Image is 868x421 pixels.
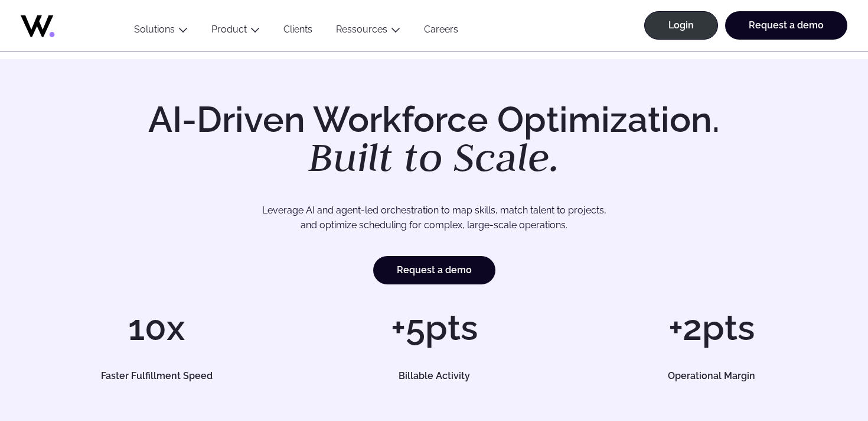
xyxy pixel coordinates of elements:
[315,371,554,381] h5: Billable Activity
[211,24,247,35] a: Product
[373,256,495,284] a: Request a demo
[308,131,560,183] em: Built to Scale.
[272,24,324,40] a: Clients
[592,371,831,381] h5: Operational Margin
[65,203,804,233] p: Leverage AI and agent-led orchestration to map skills, match talent to projects, and optimize sch...
[725,11,847,40] a: Request a demo
[37,371,276,381] h5: Faster Fulfillment Speed
[24,310,289,345] h1: 10x
[644,11,718,40] a: Login
[336,24,387,35] a: Ressources
[200,24,272,40] button: Product
[301,310,567,345] h1: +5pts
[132,102,736,177] h1: AI-Driven Workforce Optimization.
[122,24,200,40] button: Solutions
[412,24,470,40] a: Careers
[324,24,412,40] button: Ressources
[579,310,844,345] h1: +2pts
